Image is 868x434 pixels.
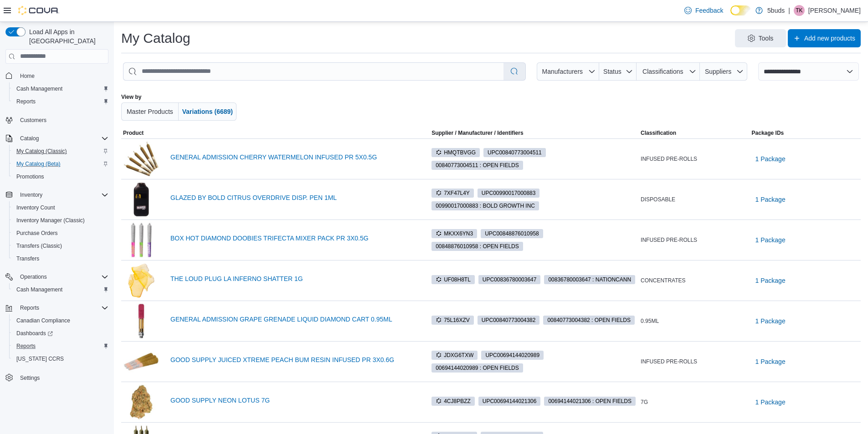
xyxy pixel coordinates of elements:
button: Transfers (Classic) [9,240,112,252]
button: Promotions [9,170,112,183]
span: My Catalog (Beta) [16,160,61,168]
span: UPC 00848876010958 [485,230,539,238]
span: Canadian Compliance [16,317,70,324]
button: 1 Package [752,231,789,249]
span: Home [20,72,35,80]
button: 1 Package [752,271,789,290]
button: Manufacturers [537,62,599,81]
button: [US_STATE] CCRS [9,352,112,365]
img: GLAZED BY BOLD CITRUS OVERDRIVE DISP. PEN 1ML [123,181,159,218]
button: 1 Package [752,150,789,168]
span: 00840773004511 : OPEN FIELDS [431,161,523,170]
span: Product [123,129,144,137]
button: 1 Package [752,312,789,330]
button: Reports [16,302,43,313]
button: Customers [2,113,112,127]
span: Add new products [804,34,855,43]
span: My Catalog (Classic) [13,146,108,157]
input: Dark Mode [730,5,751,15]
img: THE LOUD PLUG LA INFERNO SHATTER 1G [123,262,159,299]
div: INFUSED PRE-ROLLS [639,153,750,164]
button: Home [2,69,112,82]
span: Inventory Manager (Classic) [16,217,85,224]
img: GENERAL ADMISSION CHERRY WATERMELON INFUSED PR 5X0.5G [123,141,159,177]
span: 00840773004382 : OPEN FIELDS [547,316,631,324]
span: 4CJ8PBZZ [431,397,475,406]
span: Operations [16,271,108,282]
span: 4CJ8PBZZ [436,397,471,405]
span: Promotions [16,173,44,180]
span: Settings [16,372,108,383]
span: 1 Package [755,317,786,326]
span: Home [16,70,108,82]
div: INFUSED PRE-ROLLS [639,235,750,245]
a: THE LOUD PLUG LA INFERNO SHATTER 1G [170,275,415,282]
span: 1 Package [755,235,786,245]
span: Reports [16,98,36,105]
a: Reports [13,341,39,352]
label: View by [121,93,141,101]
button: Transfers [9,252,112,265]
span: Inventory [16,189,108,200]
span: HMQTBVGG [431,148,480,157]
button: Inventory Count [9,201,112,214]
img: Cova [18,6,59,15]
span: UPC 00840773004382 [482,316,536,324]
span: 7XF47L4Y [436,189,470,197]
span: UF08H8TL [436,276,471,284]
span: Suppliers [705,68,731,75]
button: Canadian Compliance [9,314,112,327]
span: Cash Management [13,83,108,94]
button: My Catalog (Beta) [9,158,112,170]
span: 00836780003647 : NATIONCANN [548,276,631,284]
a: GLAZED BY BOLD CITRUS OVERDRIVE DISP. PEN 1ML [170,194,415,201]
a: Inventory Count [13,202,59,213]
a: [US_STATE] CCRS [13,353,67,364]
span: Reports [16,302,108,313]
span: 00694144021306 : OPEN FIELDS [548,397,632,405]
img: GOOD SUPPLY NEON LOTUS 7G [123,384,159,420]
button: Reports [9,340,112,352]
button: Status [599,62,637,81]
button: 1 Package [752,190,789,209]
div: 0.95ML [639,316,750,327]
span: UPC00840773004382 [478,316,540,325]
span: Master Products [127,108,173,115]
span: Catalog [16,133,108,144]
button: Add new products [788,29,861,47]
span: Canadian Compliance [13,315,108,326]
a: Transfers (Classic) [13,240,66,251]
a: GOOD SUPPLY JUICED XTREME PEACH BUM RESIN INFUSED PR 3X0.6G [170,356,415,363]
span: UPC00694144021306 [478,397,541,406]
a: Inventory Manager (Classic) [13,215,88,226]
span: Status [603,68,621,75]
a: GENERAL ADMISSION GRAPE GRENADE LIQUID DIAMOND CART 0.95ML [170,316,415,323]
button: Tools [735,29,786,47]
button: Operations [2,271,112,283]
button: Suppliers [700,62,747,81]
span: 75L16XZV [436,316,470,324]
a: Cash Management [13,284,66,295]
span: Classification [641,129,676,137]
span: UPC 00836780003647 [483,276,537,284]
img: BOX HOT DIAMOND DOOBIES TRIFECTA MIXER PACK PR 3X0.5G [123,222,159,258]
div: INFUSED PRE-ROLLS [639,356,750,367]
span: Cash Management [16,85,62,92]
button: Reports [9,95,112,108]
span: 75L16XZV [431,316,474,325]
span: UPC 00840773004511 [488,148,542,157]
span: Reports [20,304,39,311]
a: Feedback [681,1,727,20]
p: 5buds [767,5,785,16]
p: [PERSON_NAME] [808,5,861,16]
span: Reports [16,342,36,350]
span: My Catalog (Classic) [16,148,67,155]
a: BOX HOT DIAMOND DOOBIES TRIFECTA MIXER PACK PR 3X0.5G [170,235,415,242]
span: Dashboards [16,330,53,337]
a: GENERAL ADMISSION CHERRY WATERMELON INFUSED PR 5X0.5G [170,153,415,161]
span: Reports [13,96,108,107]
button: Operations [16,271,51,282]
span: UF08H8TL [431,275,475,284]
span: UPC 00990017000883 [482,189,536,197]
span: JDXG6TXW [436,351,473,359]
